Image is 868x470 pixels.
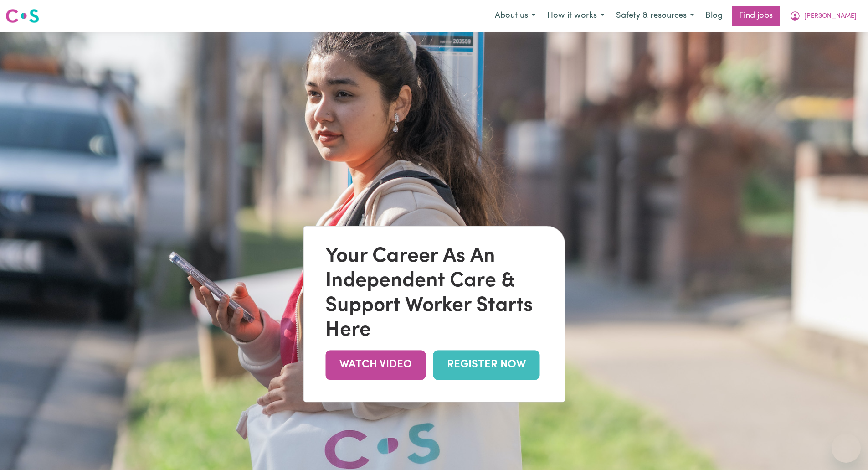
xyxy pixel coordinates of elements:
span: [PERSON_NAME] [804,11,857,21]
a: WATCH VIDEO [325,350,426,380]
button: My Account [784,6,863,26]
a: Careseekers logo [5,5,39,26]
img: Careseekers logo [5,8,39,24]
a: Blog [700,6,728,26]
a: Find jobs [732,6,780,26]
button: About us [489,6,541,26]
button: Safety & resources [610,6,700,26]
a: REGISTER NOW [433,350,539,380]
iframe: Button to launch messaging window [832,434,861,463]
button: How it works [541,6,610,26]
div: Your Career As An Independent Care & Support Worker Starts Here [325,244,543,343]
